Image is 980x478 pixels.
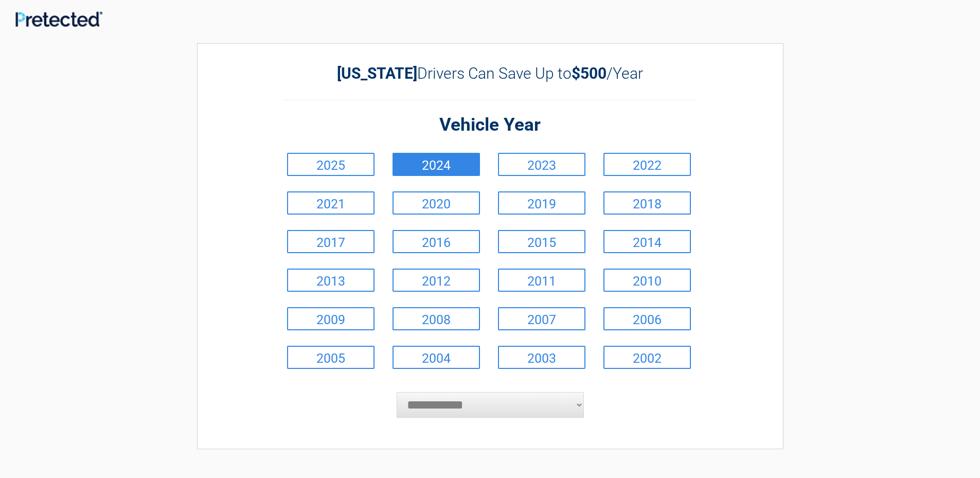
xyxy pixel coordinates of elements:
a: 2003 [498,346,585,369]
a: 2020 [393,191,480,215]
a: 2014 [603,230,691,253]
a: 2022 [603,153,691,176]
a: 2007 [498,307,585,330]
a: 2004 [393,346,480,369]
a: 2017 [287,230,375,253]
img: Main Logo [15,11,102,27]
a: 2016 [393,230,480,253]
a: 2015 [498,230,585,253]
a: 2019 [498,191,585,215]
h2: Drivers Can Save Up to /Year [284,64,696,82]
a: 2006 [603,307,691,330]
a: 2011 [498,269,585,292]
a: 2024 [393,153,480,176]
a: 2012 [393,269,480,292]
b: $500 [572,64,607,82]
a: 2013 [287,269,375,292]
a: 2002 [603,346,691,369]
a: 2008 [393,307,480,330]
h2: Vehicle Year [284,113,696,137]
a: 2018 [603,191,691,215]
a: 2023 [498,153,585,176]
a: 2009 [287,307,375,330]
a: 2021 [287,191,375,215]
a: 2010 [603,269,691,292]
a: 2005 [287,346,375,369]
b: [US_STATE] [337,64,417,82]
a: 2025 [287,153,375,176]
